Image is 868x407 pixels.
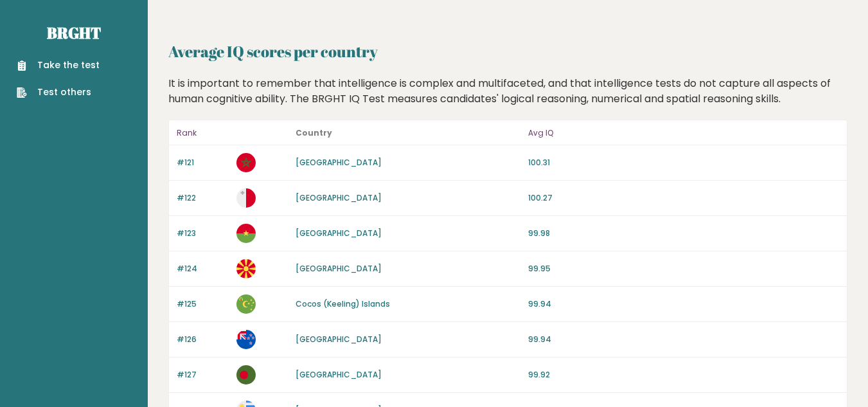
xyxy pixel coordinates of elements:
[236,188,256,208] img: mt.svg
[296,334,382,345] a: [GEOGRAPHIC_DATA]
[236,330,256,349] img: nz.svg
[177,298,229,310] p: #125
[296,228,382,239] a: [GEOGRAPHIC_DATA]
[236,259,256,278] img: mk.svg
[17,59,100,72] a: Take the test
[177,157,229,168] p: #121
[528,298,839,310] p: 99.94
[47,23,101,43] a: Brght
[528,192,839,204] p: 100.27
[296,127,332,138] b: Country
[168,40,847,63] h2: Average IQ scores per country
[236,365,256,384] img: bd.svg
[17,86,100,99] a: Test others
[528,263,839,275] p: 99.95
[528,334,839,345] p: 99.94
[236,294,256,314] img: cc.svg
[528,157,839,168] p: 100.31
[177,369,229,381] p: #127
[296,157,382,168] a: [GEOGRAPHIC_DATA]
[177,334,229,345] p: #126
[528,228,839,239] p: 99.98
[528,369,839,381] p: 99.92
[236,153,256,172] img: ma.svg
[296,263,382,274] a: [GEOGRAPHIC_DATA]
[528,125,839,141] p: Avg IQ
[296,298,390,309] a: Cocos (Keeling) Islands
[296,192,382,203] a: [GEOGRAPHIC_DATA]
[296,369,382,380] a: [GEOGRAPHIC_DATA]
[177,192,229,204] p: #122
[177,125,229,141] p: Rank
[236,224,256,243] img: bf.svg
[177,228,229,239] p: #123
[177,263,229,275] p: #124
[164,76,853,107] div: It is important to remember that intelligence is complex and multifaceted, and that intelligence ...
